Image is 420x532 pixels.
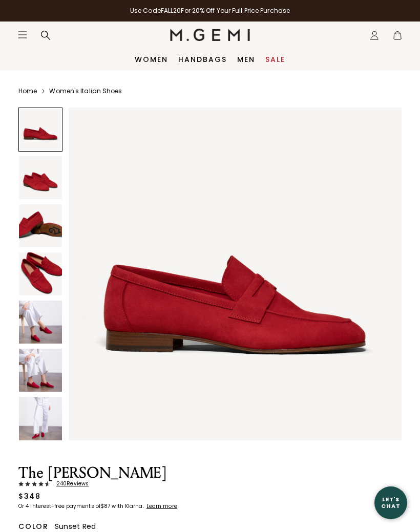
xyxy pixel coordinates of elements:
[18,502,100,510] klarna-placement-style-body: Or 4 interest-free payments of
[49,87,122,95] a: Women's Italian Shoes
[55,521,96,531] span: Sunset Red
[145,503,177,509] a: Learn more
[69,108,402,440] img: The Sacca Donna
[19,397,62,440] img: The Sacca Donna
[19,204,62,247] img: The Sacca Donna
[18,491,40,501] div: $348
[146,502,177,510] klarna-placement-style-cta: Learn more
[19,301,62,344] img: The Sacca Donna
[18,87,37,95] a: Home
[135,55,168,63] a: Women
[161,6,181,15] strong: FALL20
[17,30,28,40] button: Open site menu
[178,55,227,63] a: Handbags
[50,481,89,487] span: 240 Review s
[112,502,145,510] klarna-placement-style-body: with Klarna
[18,522,49,530] h2: Color
[100,502,110,510] klarna-placement-style-amount: $87
[18,481,232,487] a: 240Reviews
[18,465,232,481] h1: The [PERSON_NAME]
[237,55,255,63] a: Men
[19,349,62,392] img: The Sacca Donna
[170,29,250,41] img: M.Gemi
[265,55,285,63] a: Sale
[374,496,407,509] div: Let's Chat
[19,252,62,295] img: The Sacca Donna
[19,156,62,199] img: The Sacca Donna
